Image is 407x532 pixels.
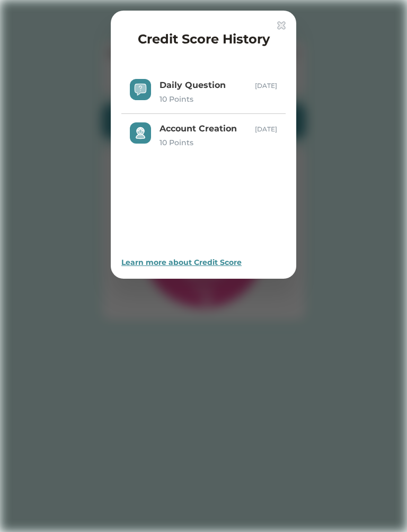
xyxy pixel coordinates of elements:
[121,257,286,268] div: Learn more about Credit Score
[134,127,147,139] img: streamlinehq-interface-user-single-male-%20%20%20%20%20%20%20%20%20%20duo-48-ico_ecNmAWfK3Okmxwfd...
[160,137,255,148] div: 10 Points
[160,94,255,105] div: 10 Points
[255,79,277,91] div: [DATE]
[138,30,270,54] h4: Credit Score History
[160,122,255,135] div: Account Creation
[277,21,286,30] img: interface-delete-2--remove-bold-add-button-buttons-delete.svg
[255,122,277,134] div: [DATE]
[134,83,147,96] img: interface-help-question-message--bubble-help-mark-message-query-question-speech.svg
[160,79,255,92] div: Daily Question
